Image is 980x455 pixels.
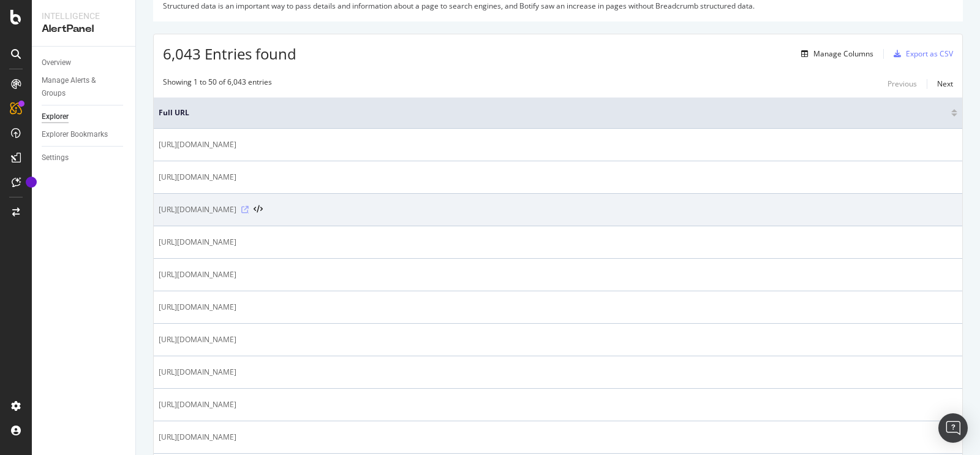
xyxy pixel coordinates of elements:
span: [URL][DOMAIN_NAME] [159,236,236,248]
div: Settings [42,151,69,164]
div: Previous [888,78,917,89]
div: Showing 1 to 50 of 6,043 entries [163,77,272,91]
span: [URL][DOMAIN_NAME] [159,431,236,443]
a: Explorer Bookmarks [42,128,127,141]
button: View HTML Source [254,205,263,214]
span: [URL][DOMAIN_NAME] [159,171,236,183]
span: [URL][DOMAIN_NAME] [159,139,236,151]
div: AlertPanel [42,22,126,36]
a: Manage Alerts & Groups [42,74,127,100]
a: Visit Online Page [241,206,249,213]
span: [URL][DOMAIN_NAME] [159,399,236,411]
a: Explorer [42,110,127,123]
span: [URL][DOMAIN_NAME] [159,204,236,216]
div: Structured data is an important way to pass details and information about a page to search engine... [163,1,953,11]
span: [URL][DOMAIN_NAME] [159,366,236,378]
a: Settings [42,151,127,164]
div: Manage Alerts & Groups [42,74,115,100]
span: Full URL [159,107,948,118]
div: Manage Columns [813,48,873,59]
span: [URL][DOMAIN_NAME] [159,269,236,281]
a: Overview [42,56,127,69]
button: Manage Columns [796,47,873,61]
div: Overview [42,56,71,69]
button: Next [937,77,953,91]
span: [URL][DOMAIN_NAME] [159,301,236,313]
button: Previous [888,77,917,91]
button: Export as CSV [889,44,953,64]
div: Intelligence [42,10,126,22]
span: 6,043 Entries found [163,44,296,64]
div: Open Intercom Messenger [938,413,968,443]
div: Export as CSV [906,48,953,59]
div: Explorer Bookmarks [42,128,108,141]
div: Tooltip anchor [26,177,37,188]
span: [URL][DOMAIN_NAME] [159,334,236,346]
div: Next [937,78,953,89]
div: Explorer [42,110,69,123]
